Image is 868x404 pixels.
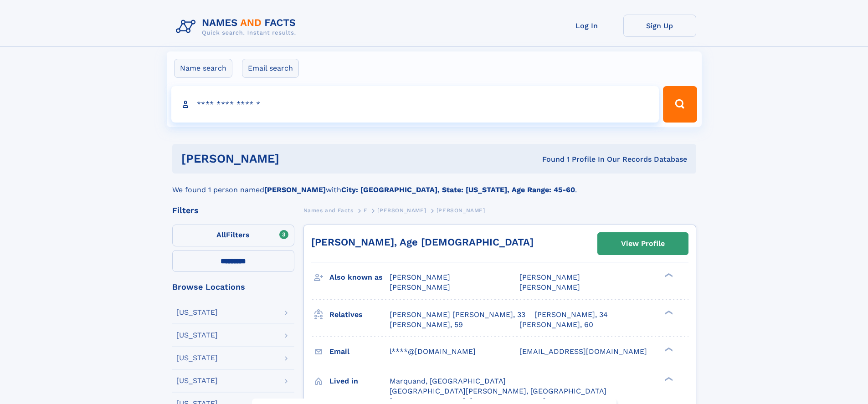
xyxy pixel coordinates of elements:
[174,59,232,78] label: Name search
[437,207,485,214] span: [PERSON_NAME]
[534,310,608,320] a: [PERSON_NAME], 34
[598,233,688,255] a: View Profile
[663,309,673,315] div: ❯
[663,86,697,123] button: Search Button
[216,230,226,239] span: All
[264,185,326,194] b: [PERSON_NAME]
[364,207,367,214] span: F
[172,15,303,39] img: Logo Names and Facts
[311,236,534,248] a: [PERSON_NAME], Age [DEMOGRAPHIC_DATA]
[663,272,673,278] div: ❯
[390,273,450,281] span: [PERSON_NAME]
[621,233,665,254] div: View Profile
[550,15,623,37] a: Log In
[390,377,506,385] span: Marquand, [GEOGRAPHIC_DATA]
[519,347,647,356] span: [EMAIL_ADDRESS][DOMAIN_NAME]
[181,153,411,164] h1: [PERSON_NAME]
[390,310,525,320] a: [PERSON_NAME] [PERSON_NAME], 33
[171,86,659,123] input: search input
[377,207,426,214] span: [PERSON_NAME]
[519,273,580,281] span: [PERSON_NAME]
[172,225,294,246] label: Filters
[176,332,218,339] div: [US_STATE]
[176,354,218,362] div: [US_STATE]
[172,174,696,195] div: We found 1 person named with .
[663,376,673,382] div: ❯
[623,15,696,37] a: Sign Up
[390,387,606,395] span: [GEOGRAPHIC_DATA][PERSON_NAME], [GEOGRAPHIC_DATA]
[377,205,426,216] a: [PERSON_NAME]
[341,185,575,194] b: City: [GEOGRAPHIC_DATA], State: [US_STATE], Age Range: 45-60
[172,283,294,291] div: Browse Locations
[390,320,463,330] a: [PERSON_NAME], 59
[242,59,299,78] label: Email search
[390,283,450,291] span: [PERSON_NAME]
[329,344,390,359] h3: Email
[519,283,580,291] span: [PERSON_NAME]
[663,346,673,352] div: ❯
[172,206,294,215] div: Filters
[411,154,687,164] div: Found 1 Profile In Our Records Database
[519,320,593,330] a: [PERSON_NAME], 60
[303,205,354,216] a: Names and Facts
[329,373,390,389] h3: Lived in
[329,270,390,285] h3: Also known as
[176,309,218,316] div: [US_STATE]
[329,307,390,322] h3: Relatives
[176,377,218,384] div: [US_STATE]
[364,205,367,216] a: F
